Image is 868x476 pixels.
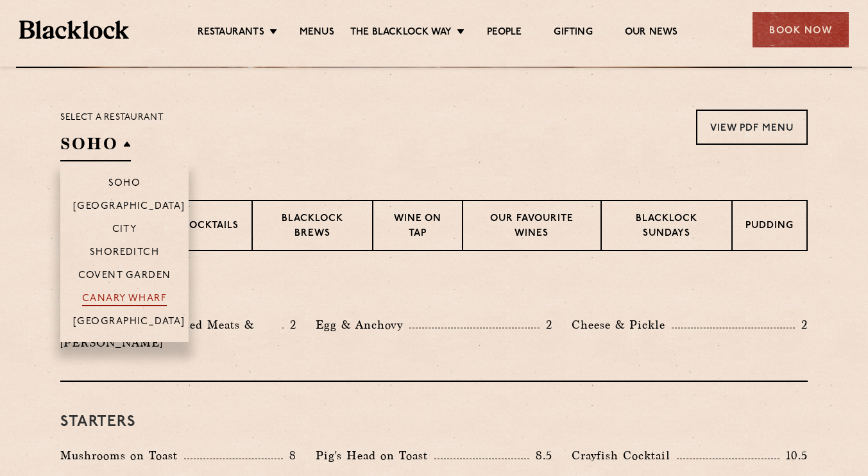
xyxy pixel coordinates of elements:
[90,247,160,260] p: Shoreditch
[198,26,264,40] a: Restaurants
[60,110,164,126] p: Select a restaurant
[540,316,552,333] p: 2
[572,316,672,334] p: Cheese & Pickle
[316,316,409,334] p: Egg & Anchovy
[779,447,808,464] p: 10.5
[300,26,334,40] a: Menus
[182,219,239,235] p: Cocktails
[316,447,434,464] p: Pig's Head on Toast
[19,21,129,39] img: BL_Textured_Logo-footer-cropped.svg
[82,293,167,306] p: Canary Wharf
[753,12,849,47] div: Book Now
[615,212,719,242] p: Blacklock Sundays
[266,212,359,242] p: Blacklock Brews
[78,270,171,283] p: Covent Garden
[60,447,184,464] p: Mushrooms on Toast
[795,316,808,333] p: 2
[108,178,141,191] p: Soho
[529,447,552,464] p: 8.5
[73,316,185,329] p: [GEOGRAPHIC_DATA]
[696,110,808,145] a: View PDF Menu
[625,26,678,40] a: Our News
[73,201,185,214] p: [GEOGRAPHIC_DATA]
[554,26,592,40] a: Gifting
[60,133,131,161] h2: SOHO
[572,447,677,464] p: Crayfish Cocktail
[112,224,137,237] p: City
[60,414,808,431] h3: Starters
[60,283,808,300] h3: Pre Chop Bites
[487,26,522,40] a: People
[284,316,296,333] p: 2
[386,212,449,242] p: Wine on Tap
[283,447,296,464] p: 8
[350,26,452,40] a: The Blacklock Way
[745,219,794,235] p: Pudding
[476,212,587,242] p: Our favourite wines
